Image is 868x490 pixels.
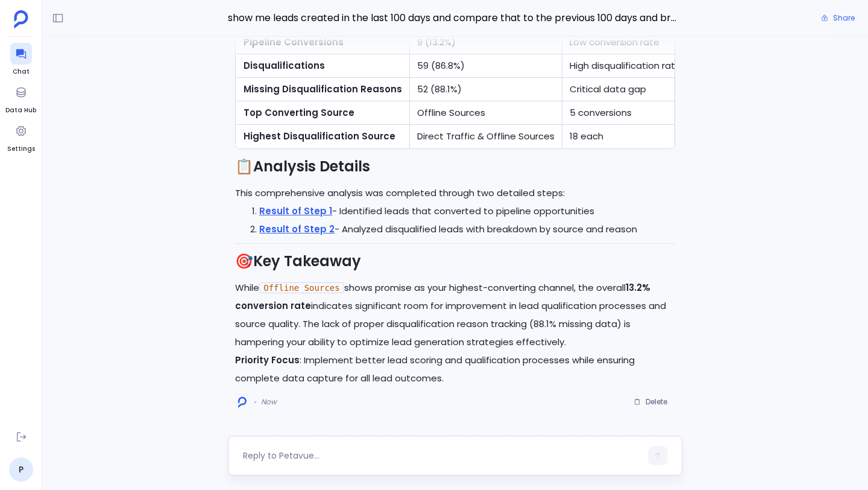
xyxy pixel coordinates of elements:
[235,354,300,366] strong: Priority Focus
[814,10,862,27] button: Share
[228,10,682,26] span: show me leads created in the last 100 days and compare that to the previous 100 days and break it...
[238,396,247,408] img: logo
[410,125,562,148] td: Direct Traffic & Offline Sources
[410,54,562,78] td: 59 (86.8%)
[259,220,675,238] li: - Analyzed disqualified leads with breakdown by source and reason
[5,106,36,115] span: Data Hub
[259,223,335,235] a: Result of Step 2
[253,156,370,176] strong: Analysis Details
[410,101,562,125] td: Offline Sources
[7,144,35,154] span: Settings
[235,184,675,202] p: This comprehensive analysis was completed through two detailed steps:
[14,10,28,28] img: petavue logo
[259,282,344,293] code: Offline Sources
[10,43,32,77] a: Chat
[626,393,675,411] button: Delete
[562,78,718,101] td: Critical data gap
[235,156,675,177] h2: 📋
[10,67,32,77] span: Chat
[259,202,675,220] li: - Identified leads that converted to pipeline opportunities
[235,251,675,272] h2: 🎯
[833,13,855,23] span: Share
[235,351,675,387] p: : Implement better lead scoring and qualification processes while ensuring complete data capture ...
[244,130,395,142] strong: Highest Disqualification Source
[562,54,718,78] td: High disqualification rate
[410,78,562,101] td: 52 (88.1%)
[562,125,718,148] td: 18 each
[5,81,36,115] a: Data Hub
[244,59,325,72] strong: Disqualifications
[244,83,402,95] strong: Missing Disqualification Reasons
[9,457,33,482] a: P
[7,120,35,154] a: Settings
[562,101,718,125] td: 5 conversions
[244,106,354,119] strong: Top Converting Source
[253,251,361,271] strong: Key Takeaway
[235,279,675,351] p: While shows promise as your highest-converting channel, the overall indicates significant room fo...
[261,397,277,407] span: Now
[259,205,332,217] a: Result of Step 1
[646,397,667,407] span: Delete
